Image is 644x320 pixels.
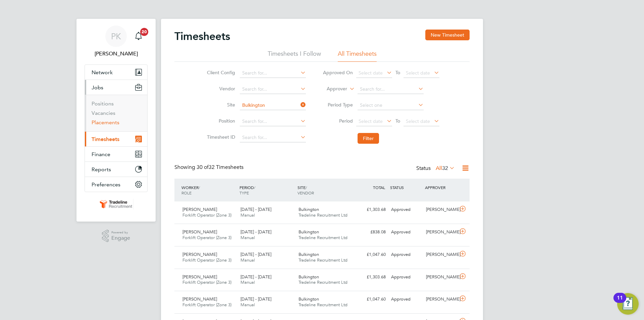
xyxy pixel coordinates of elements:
div: Jobs [85,95,147,131]
span: To [393,68,402,77]
span: To [393,117,402,125]
div: [PERSON_NAME] [423,204,458,215]
button: New Timesheet [425,30,470,40]
span: 32 Timesheets [197,164,244,171]
span: [DATE] - [DATE] [240,229,271,235]
span: Reports [92,166,111,173]
span: Select date [359,70,383,76]
a: Vacancies [92,110,115,116]
span: [PERSON_NAME] [182,296,217,302]
button: Timesheets [85,132,147,146]
span: Powered by [111,230,130,235]
span: Timesheets [92,136,119,142]
a: 20 [132,26,145,47]
span: Tradeline Recruitment Ltd [299,212,347,218]
span: Tradeline Recruitment Ltd [299,257,347,263]
button: Jobs [85,80,147,95]
label: Client Config [205,70,235,76]
img: tradelinerecruitment-logo-retina.png [99,199,133,210]
div: STATUS [388,181,423,193]
div: £1,303.68 [354,204,388,215]
input: Search for... [358,85,424,94]
button: Filter [358,133,379,144]
span: Bulkington [299,296,319,302]
span: [PERSON_NAME] [182,252,217,257]
span: Forklift Operator (Zone 3) [182,212,231,218]
span: 20 [140,28,148,36]
span: Forklift Operator (Zone 3) [182,279,231,285]
span: Forklift Operator (Zone 3) [182,302,231,308]
button: Reports [85,162,147,177]
label: All [436,165,455,172]
span: Bulkington [299,207,319,212]
button: Finance [85,147,147,162]
button: Preferences [85,177,147,192]
a: Go to home page [85,199,148,210]
div: Status [416,164,456,173]
span: TOTAL [373,185,385,190]
span: 32 [442,165,448,172]
div: Approved [388,249,423,260]
label: Position [205,118,235,124]
div: Showing [174,164,245,171]
span: VENDOR [298,190,314,195]
span: Patrick Knight [85,50,148,58]
div: £1,047.60 [354,294,388,305]
div: [PERSON_NAME] [423,272,458,283]
span: PK [111,32,121,41]
span: Forklift Operator (Zone 3) [182,235,231,240]
div: £1,303.68 [354,272,388,283]
a: PK[PERSON_NAME] [85,26,148,58]
span: Manual [240,235,255,240]
label: Approver [317,86,347,92]
label: Vendor [205,86,235,92]
div: APPROVER [423,181,458,193]
div: £838.08 [354,227,388,238]
span: Select date [406,118,430,124]
span: ROLE [181,190,192,195]
span: 30 of [197,164,209,171]
span: [DATE] - [DATE] [240,207,271,212]
div: PERIOD [238,181,296,199]
div: [PERSON_NAME] [423,227,458,238]
span: Bulkington [299,229,319,235]
div: WORKER [180,181,238,199]
input: Search for... [240,85,306,94]
a: Placements [92,119,119,126]
span: Finance [92,151,110,157]
span: [PERSON_NAME] [182,207,217,212]
div: Approved [388,294,423,305]
span: Preferences [92,181,120,188]
label: Timesheet ID [205,134,235,140]
div: [PERSON_NAME] [423,249,458,260]
span: [PERSON_NAME] [182,274,217,280]
span: TYPE [239,190,249,195]
div: 11 [617,298,623,307]
div: [PERSON_NAME] [423,294,458,305]
input: Search for... [240,68,306,78]
span: Tradeline Recruitment Ltd [299,302,347,308]
input: Search for... [240,101,306,110]
span: [DATE] - [DATE] [240,274,271,280]
nav: Main navigation [76,19,156,222]
span: Manual [240,212,255,218]
input: Select one [358,101,424,110]
label: Period Type [323,102,353,108]
span: / [306,185,307,190]
span: [DATE] - [DATE] [240,252,271,257]
div: SITE [296,181,354,199]
span: Manual [240,302,255,308]
div: Approved [388,227,423,238]
span: Tradeline Recruitment Ltd [299,279,347,285]
label: Approved On [323,70,353,76]
span: / [254,185,255,190]
label: Period [323,118,353,124]
span: Manual [240,279,255,285]
a: Positions [92,100,114,107]
button: Open Resource Center, 11 new notifications [617,293,639,315]
span: Bulkington [299,252,319,257]
span: [PERSON_NAME] [182,229,217,235]
div: Approved [388,272,423,283]
div: Approved [388,204,423,215]
span: Engage [111,235,130,241]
